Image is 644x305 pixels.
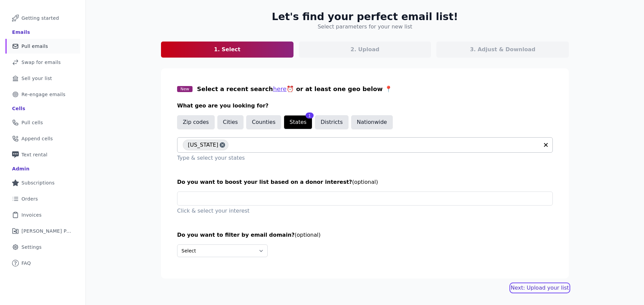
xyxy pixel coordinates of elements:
span: Pull cells [21,119,43,126]
a: [PERSON_NAME] Performance [5,224,80,238]
a: Subscriptions [5,175,80,190]
span: (optional) [294,232,320,238]
span: Getting started [21,15,59,21]
span: [PERSON_NAME] Performance [21,228,72,234]
a: Swap for emails [5,55,80,70]
span: Invoices [21,212,42,218]
span: Swap for emails [21,59,61,66]
span: (optional) [352,179,378,185]
p: Click & select your interest [177,207,553,215]
a: Settings [5,240,80,254]
a: Pull emails [5,39,80,54]
button: Zip codes [177,115,215,129]
h2: Let's find your perfect email list! [272,11,458,23]
button: Counties [246,115,281,129]
p: 2. Upload [351,46,379,54]
div: Emails [12,29,30,35]
a: Pull cells [5,115,80,130]
span: Text rental [21,151,48,158]
button: Nationwide [351,115,393,129]
span: Do you want to boost your list based on a donor interest? [177,179,352,185]
span: FAQ [21,260,31,266]
div: Admin [12,165,30,172]
button: here [273,84,287,94]
span: Settings [21,244,42,250]
p: Type & select your states [177,154,553,162]
span: Do you want to filter by email domain? [177,232,294,238]
span: Append cells [21,135,53,142]
a: Getting started [5,11,80,25]
p: 1. Select [214,46,240,54]
button: States [284,115,312,129]
span: Orders [21,196,38,202]
a: Invoices [5,208,80,222]
span: New [177,86,193,92]
span: Sell your list [21,75,52,82]
a: Sell your list [5,71,80,86]
a: Text rental [5,147,80,162]
button: Districts [315,115,348,129]
a: Re-engage emails [5,87,80,102]
span: Select a recent search ⏰ or at least one geo below 📍 [197,85,392,92]
a: 1. Select [161,42,293,58]
span: Pull emails [21,43,48,50]
span: Re-engage emails [21,91,65,98]
a: Orders [5,192,80,206]
h4: Select parameters for your new list [318,23,412,31]
span: Subscriptions [21,179,55,186]
div: 1 [306,112,314,119]
span: [US_STATE] [188,140,218,150]
a: Next: Upload your list [511,284,569,292]
h3: What geo are you looking for? [177,102,553,110]
p: 3. Adjust & Download [470,46,535,54]
div: Cells [12,105,25,112]
a: Append cells [5,131,80,146]
button: Cities [217,115,244,129]
a: FAQ [5,256,80,271]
